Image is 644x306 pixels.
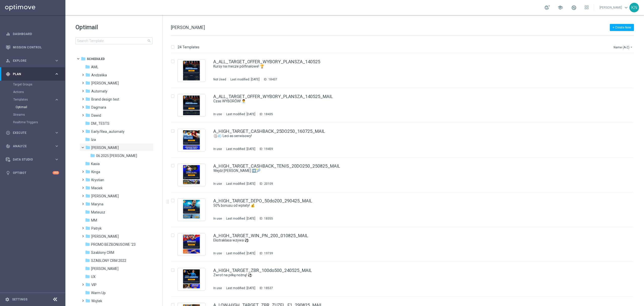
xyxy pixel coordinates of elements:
a: A_ALL_TARGET_OFFER_WYBORY_PLANSZA_140525_MAIL [213,94,333,99]
span: Dagmara [91,105,106,110]
i: folder [85,88,90,94]
a: Realtime Triggers [13,120,52,124]
i: play_circle_outline [6,131,10,135]
i: keyboard_arrow_right [54,144,59,148]
div: Press SPACE to select this row. [166,192,643,227]
span: Tomek K. [91,266,118,271]
span: keyboard_arrow_down [623,5,629,10]
span: Maciek [91,186,103,190]
i: folder [85,137,90,142]
i: track_changes [6,144,10,148]
i: folder [85,105,90,110]
img: 19459.jpeg [179,130,204,150]
button: Name (A-Z)arrow_drop_down [613,44,634,50]
i: folder [85,193,90,198]
div: +10 [53,171,59,174]
div: Czas WYBORÓW! 👨‍💼 [213,99,612,104]
div: Actions [13,88,65,96]
div: ID: [262,77,277,81]
i: folder [85,161,90,166]
a: A_ALL_TARGET_OFFER_WYBORY_PLANSZA_140525 [213,59,320,64]
i: arrow_drop_down [629,45,633,49]
div: Streams [13,111,65,118]
span: Iza [91,137,96,142]
div: Kursy na mecze półfinałowe! 🏆 [213,64,612,69]
div: 18435 [264,112,273,116]
a: Ekstraklasa wzywa ⚽ [213,238,601,243]
span: Templates [13,98,49,101]
div: Last modified: [DATE] [224,112,257,116]
i: folder [85,129,90,134]
div: Analyze [6,144,54,148]
div: 18437 [268,77,277,81]
span: Patryk [91,226,102,231]
div: Press SPACE to select this row. [166,158,643,192]
i: folder [85,218,90,223]
div: ID: [257,182,273,186]
a: Streams [13,113,52,117]
i: folder [85,121,90,126]
a: Kursy na mecze półfinałowe! 🏆 [213,64,601,69]
div: 🏐💨 Leci as serwisowy! [213,134,612,138]
span: Piotr G. [91,234,119,239]
div: Last modified: [DATE] [224,182,257,186]
i: folder [85,169,90,174]
a: [PERSON_NAME]keyboard_arrow_down [599,4,629,11]
div: 18355 [264,217,273,221]
img: 20109.jpeg [179,165,204,185]
span: MM [91,218,97,223]
button: + Create New [610,24,634,31]
p: 24 Templates [178,45,199,49]
i: keyboard_arrow_right [54,97,59,102]
div: Press SPACE to select this row. [166,227,643,262]
a: A_HIGH_TARGET_WIN_PN_200_010825_MAIL [213,233,308,238]
span: 06.2025 Kamil [96,154,137,158]
div: Target Groups [13,81,65,88]
button: Mission Control [6,45,59,49]
span: Automaty [91,89,107,94]
div: Press SPACE to select this row. [166,53,643,88]
div: In use [213,251,222,255]
span: search [147,39,151,43]
i: folder [85,258,90,263]
a: A_HIGH_TARGET_CASHBACK_TENIS_20DO250_250825_MAIL [213,164,340,168]
span: Kamil N. [91,145,119,150]
div: Optimail [16,103,65,111]
div: KN [629,3,639,12]
div: Templates [13,98,54,101]
i: lightbulb [6,171,10,175]
div: Plan [6,72,54,76]
i: gps_fixed [6,72,10,76]
i: folder [85,80,90,85]
a: Settings [12,298,27,301]
span: Scheduled [87,57,105,61]
span: Szablony CRM [91,250,114,255]
input: Search Template [75,37,152,44]
a: 🏐💨 Leci as serwisowy! [213,134,601,138]
div: ID: [257,251,273,255]
div: 50% bonusu od wpłaty! 💰 [213,203,612,208]
i: equalizer [6,32,10,36]
i: folder [85,97,90,102]
span: DM_TESTS [91,121,109,126]
div: Optibot [6,166,59,179]
span: Wojtek [91,299,102,303]
div: 19739 [264,251,273,255]
h1: Optimail [75,23,152,31]
i: folder [85,298,90,303]
div: 19459 [264,147,273,151]
i: folder [81,56,86,61]
span: [PERSON_NAME] [171,25,205,30]
div: Data Studio keyboard_arrow_right [6,158,59,162]
button: play_circle_outline Execute keyboard_arrow_right [6,131,59,135]
span: Krystian [91,178,104,182]
div: gps_fixed Plan keyboard_arrow_right [6,72,59,76]
span: Mateusz [91,210,105,215]
div: In use [213,286,222,290]
i: folder [85,290,90,295]
div: In use [213,217,222,221]
i: folder [85,250,90,255]
div: 20109 [264,182,273,186]
i: keyboard_arrow_right [54,58,59,63]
